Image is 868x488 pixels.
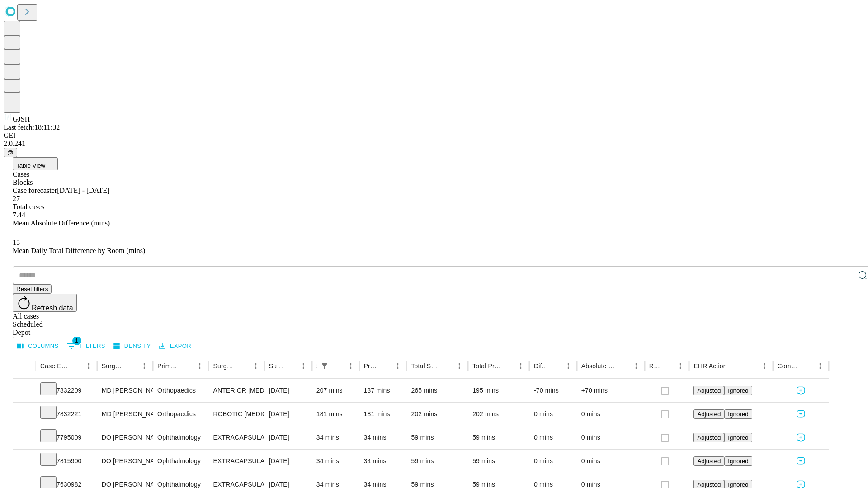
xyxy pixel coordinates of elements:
[693,386,724,395] button: Adjusted
[514,360,527,372] button: Menu
[213,426,259,449] div: EXTRACAPSULAR CATARACT REMOVAL WITH [MEDICAL_DATA]
[562,360,575,372] button: Menu
[316,450,355,473] div: 34 mins
[157,426,204,449] div: Ophthalmology
[693,433,724,442] button: Adjusted
[213,450,259,473] div: EXTRACAPSULAR CATARACT REMOVAL WITH [MEDICAL_DATA]
[724,433,752,442] button: Ignored
[778,362,800,370] div: Comments
[801,360,814,372] button: Sort
[157,339,197,353] button: Export
[269,379,307,402] div: [DATE]
[472,403,525,426] div: 202 mins
[534,362,548,370] div: Difference
[13,195,20,202] span: 27
[13,219,110,227] span: Mean Absolute Difference (mins)
[13,247,145,254] span: Mean Daily Total Difference by Room (mins)
[697,481,721,488] span: Adjusted
[65,339,108,353] button: Show filters
[316,362,317,370] div: Scheduled In Room Duration
[40,426,93,449] div: 7795009
[392,360,404,372] button: Menu
[814,360,826,372] button: Menu
[364,379,402,402] div: 137 mins
[18,454,31,469] button: Expand
[284,360,297,372] button: Sort
[269,450,307,473] div: [DATE]
[70,360,82,372] button: Sort
[4,131,864,140] div: GEI
[581,426,640,449] div: 0 mins
[697,387,721,394] span: Adjusted
[181,360,193,372] button: Sort
[237,360,250,372] button: Sort
[316,426,355,449] div: 34 mins
[453,360,466,372] button: Menu
[138,360,151,372] button: Menu
[102,450,148,473] div: DO [PERSON_NAME]
[472,379,525,402] div: 195 mins
[157,379,204,402] div: Orthopaedics
[411,450,463,473] div: 59 mins
[332,360,344,372] button: Sort
[13,115,30,123] span: GJSH
[440,360,453,372] button: Sort
[16,286,48,292] span: Reset filters
[581,403,640,426] div: 0 mins
[724,409,752,419] button: Ignored
[15,339,61,353] button: Select columns
[364,450,402,473] div: 34 mins
[502,360,514,372] button: Sort
[269,403,307,426] div: [DATE]
[111,339,153,353] button: Density
[157,403,204,426] div: Orthopaedics
[649,362,661,370] div: Resolved in EHR
[193,360,206,372] button: Menu
[581,362,616,370] div: Absolute Difference
[728,458,748,465] span: Ignored
[269,362,283,370] div: Surgery Date
[534,450,572,473] div: 0 mins
[40,379,93,402] div: 7832209
[13,203,44,211] span: Total cases
[13,211,25,219] span: 7.44
[724,456,752,466] button: Ignored
[630,360,642,372] button: Menu
[724,386,752,395] button: Ignored
[4,123,60,131] span: Last fetch: 18:11:32
[411,426,463,449] div: 59 mins
[758,360,771,372] button: Menu
[728,387,748,394] span: Ignored
[697,411,721,418] span: Adjusted
[534,403,572,426] div: 0 mins
[411,362,439,370] div: Total Scheduled Duration
[16,162,45,169] span: Table View
[13,187,57,194] span: Case forecaster
[318,360,331,372] div: 1 active filter
[728,481,748,488] span: Ignored
[4,140,864,148] div: 2.0.241
[693,362,726,370] div: EHR Action
[316,379,355,402] div: 207 mins
[40,403,93,426] div: 7832221
[728,411,748,418] span: Ignored
[697,458,721,465] span: Adjusted
[297,360,310,372] button: Menu
[581,379,640,402] div: +70 mins
[18,383,31,399] button: Expand
[157,362,180,370] div: Primary Service
[472,426,525,449] div: 59 mins
[661,360,674,372] button: Sort
[13,157,58,170] button: Table View
[693,409,724,419] button: Adjusted
[364,426,402,449] div: 34 mins
[32,304,73,312] span: Refresh data
[269,426,307,449] div: [DATE]
[7,149,14,156] span: @
[472,450,525,473] div: 59 mins
[82,360,95,372] button: Menu
[364,403,402,426] div: 181 mins
[728,434,748,441] span: Ignored
[617,360,630,372] button: Sort
[693,456,724,466] button: Adjusted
